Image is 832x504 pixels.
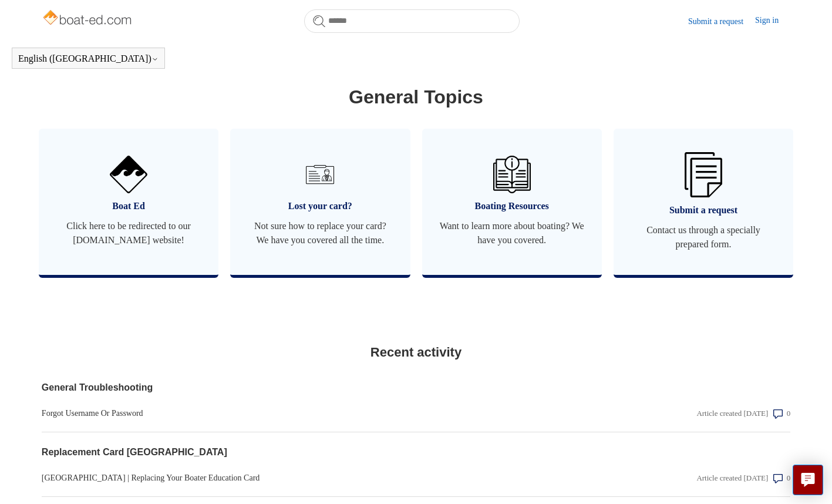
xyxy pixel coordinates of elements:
button: English ([GEOGRAPHIC_DATA]) [18,53,159,64]
a: Submit a request Contact us through a specially prepared form. [614,129,793,275]
img: 01HZPCYVNCVF44JPJQE4DN11EA [110,156,147,193]
a: Boating Resources Want to learn more about boating? We have you covered. [422,129,602,275]
a: Submit a request [688,15,755,28]
div: Article created [DATE] [696,472,768,484]
span: Lost your card? [248,199,392,213]
a: [GEOGRAPHIC_DATA] | Replacing Your Boater Education Card [42,472,566,484]
a: Boat Ed Click here to be redirected to our [DOMAIN_NAME] website! [39,129,218,275]
a: Replacement Card [GEOGRAPHIC_DATA] [42,445,566,459]
button: Live chat [793,465,823,495]
input: Search [304,9,520,33]
h2: Recent activity [42,342,790,362]
a: Forgot Username Or Password [42,407,566,419]
span: Submit a request [631,203,776,217]
a: Sign in [755,14,790,28]
h1: General Topics [42,83,790,111]
span: Want to learn more about boating? We have you covered. [440,219,584,247]
img: 01HZPCYVZMCNPYXCC0DPA2R54M [493,156,531,193]
a: General Troubleshooting [42,381,566,395]
a: Lost your card? Not sure how to replace your card? We have you covered all the time. [230,129,410,275]
img: 01HZPCYVT14CG9T703FEE4SFXC [301,156,339,193]
span: Not sure how to replace your card? We have you covered all the time. [248,219,392,247]
img: Boat-Ed Help Center home page [42,7,135,31]
span: Boat Ed [56,199,201,213]
span: Click here to be redirected to our [DOMAIN_NAME] website! [56,219,201,247]
img: 01HZPCYW3NK71669VZTW7XY4G9 [685,152,722,197]
div: Article created [DATE] [696,408,768,419]
span: Boating Resources [440,199,584,213]
span: Contact us through a specially prepared form. [631,223,776,251]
